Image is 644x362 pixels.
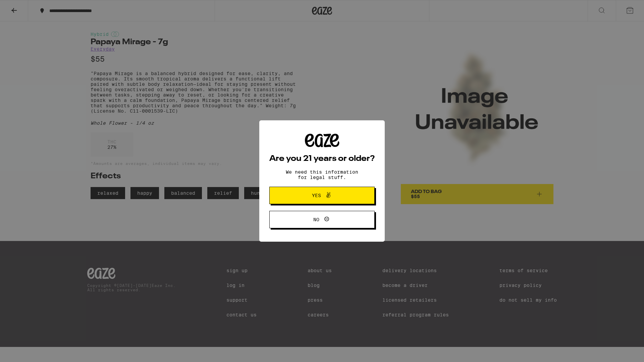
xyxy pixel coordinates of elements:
[269,211,375,228] button: No
[313,217,319,222] span: No
[312,193,321,198] span: Yes
[269,187,375,204] button: Yes
[269,155,375,163] h2: Are you 21 years or older?
[280,169,364,180] p: We need this information for legal stuff.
